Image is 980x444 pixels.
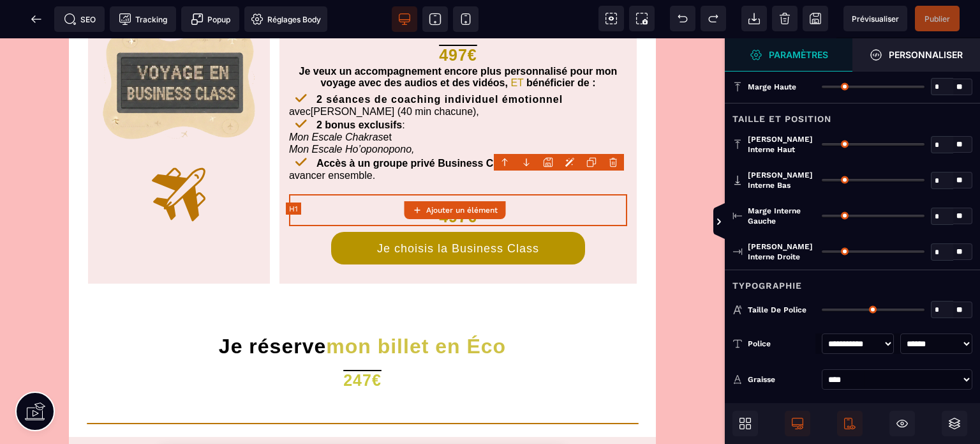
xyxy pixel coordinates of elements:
[725,203,738,241] span: Afficher les vues
[732,411,758,436] span: Ouvrir les blocs
[453,6,479,32] span: Voir mobile
[24,6,49,32] span: Retour
[289,68,311,79] span: avec
[392,6,417,32] span: Voir bureau
[289,93,383,104] i: Mon Escale Chakras
[191,13,230,26] span: Popup
[725,38,852,72] span: Ouvrir le gestionnaire de styles
[244,6,327,32] span: Favicon
[889,411,915,436] span: Masquer le bloc
[748,170,815,190] span: [PERSON_NAME] interne bas
[701,6,726,31] span: Rétablir
[181,6,239,32] span: Créer une alerte modale
[843,6,907,31] span: Aperçu
[785,411,810,436] span: Afficher le desktop
[748,241,815,262] span: [PERSON_NAME] interne droite
[299,27,618,50] b: Je veux un accompagnement encore plus personnalisé pour mon voyage avec des audios et des vidéos,...
[629,6,655,31] span: Capture d'écran
[748,82,796,92] span: Marge haute
[331,194,585,226] button: Je choisis la Business Class
[942,411,967,436] span: Ouvrir les calques
[119,13,167,26] span: Tracking
[852,38,980,72] span: Ouvrir le gestionnaire de styles
[316,119,514,130] b: Accès à un groupe privé Business Class
[426,206,498,215] strong: Ajouter un élément
[924,14,950,24] span: Publier
[837,411,863,436] span: Afficher le mobile
[289,81,415,116] span: : et
[915,6,960,31] span: Enregistrer le contenu
[598,6,624,31] span: Voir les composants
[64,13,96,26] span: SEO
[148,125,209,187] img: 5a442d4a8f656bbae5fc9cfc9ed2183a_noun-plane-8032710-BB7507.svg
[803,6,828,31] span: Enregistrer
[725,270,980,293] div: Typographie
[852,14,899,24] span: Prévisualiser
[725,103,980,126] div: Taille et position
[54,6,105,32] span: Métadata SEO
[110,6,176,32] span: Code de suivi
[748,206,815,226] span: Marge interne gauche
[772,6,798,31] span: Nettoyage
[289,105,415,116] i: Mon Escale Ho’oponopono,
[404,201,505,219] button: Ajouter un élément
[251,13,321,26] span: Réglages Body
[670,6,695,31] span: Défaire
[748,134,815,155] span: [PERSON_NAME] interne haut
[316,56,563,66] b: 2 séances de coaching individuel émotionnel
[748,337,815,350] div: Police
[316,81,402,92] b: 2 bonus exclusifs
[748,305,806,315] span: Taille de police
[748,373,815,386] div: Graisse
[78,296,646,320] h1: Je réserve
[741,6,767,31] span: Importer
[889,50,963,59] strong: Personnaliser
[289,119,534,142] span: pour avancer ensemble.
[769,50,828,59] strong: Paramètres
[311,68,479,79] span: [PERSON_NAME] (40 min chacune),
[422,6,448,32] span: Voir tablette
